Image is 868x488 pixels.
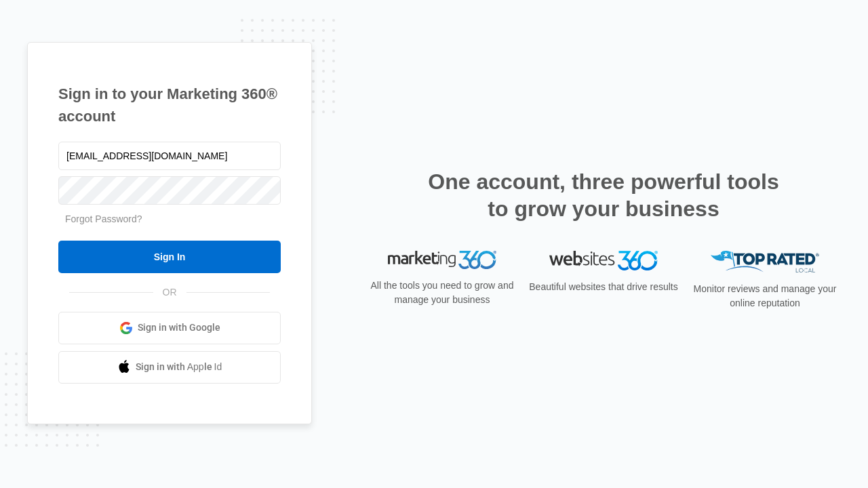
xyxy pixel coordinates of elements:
[711,251,819,273] img: Top Rated Local
[153,285,186,300] span: OR
[65,213,142,224] a: Forgot Password?
[424,168,783,222] h2: One account, three powerful tools to grow your business
[58,351,281,384] a: Sign in with Apple Id
[58,312,281,344] a: Sign in with Google
[58,241,281,273] input: Sign In
[136,360,222,374] span: Sign in with Apple Id
[58,83,281,127] h1: Sign in to your Marketing 360® account
[689,282,841,310] p: Monitor reviews and manage your online reputation
[366,279,518,307] p: All the tools you need to grow and manage your business
[58,142,281,170] input: Email
[138,321,220,335] span: Sign in with Google
[388,251,496,270] img: Marketing 360
[549,251,658,270] img: Websites 360
[528,280,679,294] p: Beautiful websites that drive results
